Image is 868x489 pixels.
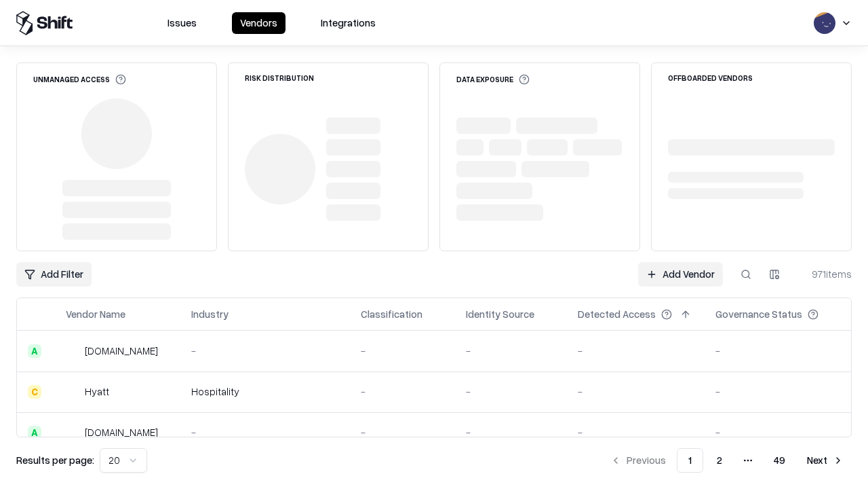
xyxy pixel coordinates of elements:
div: - [715,384,840,399]
div: - [361,344,444,358]
div: Hyatt [85,384,109,399]
div: Vendor Name [66,307,125,321]
div: C [28,385,41,399]
div: Unmanaged Access [33,74,126,85]
button: 2 [706,448,733,473]
div: - [578,344,694,358]
div: - [578,384,694,399]
div: A [28,344,41,358]
div: - [715,344,840,358]
div: Industry [191,307,229,321]
div: Identity Source [466,307,534,321]
div: Classification [361,307,422,321]
button: 1 [677,448,703,473]
div: - [466,425,556,439]
button: Add Filter [16,262,92,287]
div: Detected Access [578,307,656,321]
div: - [715,425,840,439]
div: Governance Status [715,307,802,321]
a: Add Vendor [638,262,723,287]
div: Data Exposure [456,74,530,85]
div: [DOMAIN_NAME] [85,425,158,439]
div: - [466,344,556,358]
div: 971 items [797,267,852,281]
button: 49 [763,448,796,473]
img: primesec.co.il [66,426,79,439]
div: - [361,384,444,399]
div: Offboarded Vendors [668,74,753,81]
div: - [361,425,444,439]
button: Integrations [313,12,384,34]
div: - [466,384,556,399]
img: Hyatt [66,385,79,399]
button: Vendors [232,12,285,34]
div: Hospitality [191,384,339,399]
div: - [578,425,694,439]
div: [DOMAIN_NAME] [85,344,158,358]
nav: pagination [602,448,852,473]
div: A [28,426,41,439]
button: Next [799,448,852,473]
div: Risk Distribution [245,74,314,81]
div: - [191,344,339,358]
p: Results per page: [16,453,94,467]
div: - [191,425,339,439]
img: intrado.com [66,344,79,358]
button: Issues [159,12,205,34]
